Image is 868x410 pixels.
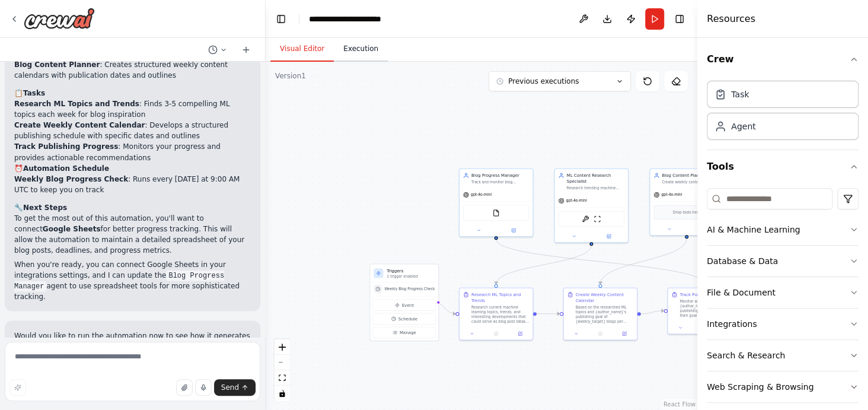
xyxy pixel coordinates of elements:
nav: breadcrumb [309,13,411,25]
button: Database & Data [707,246,859,276]
div: Create Weekly Content Calendar [576,292,633,304]
div: ML Content Research Specialist [567,173,624,185]
span: Schedule [398,316,417,322]
div: Monitor and track {author_name}'s blog publishing progress against their goal of {weekly_target} ... [679,299,737,318]
g: Edge from 00b7ebe8-50e9-4783-81f1-d69e2d289dbf to c8a4d7c5-6320-4538-b5de-ab787fd5f8d8 [597,238,690,284]
p: Would you like to run the automation now to see how it generates your first weekly content plan a... [14,330,251,373]
div: Blog Progress ManagerTrack and monitor blog publishing progress for {author_name}, ensuring they ... [459,169,534,237]
span: Drop tools here [673,209,700,215]
div: Create weekly content calendars and blog post outlines for {author_name} based on their machine l... [662,180,719,185]
strong: Weekly Blog Progress Check [14,174,128,183]
button: Web Scraping & Browsing [707,371,859,402]
div: React Flow controls [275,339,290,401]
button: Hide right sidebar [671,11,688,27]
span: gpt-4o-mini [471,192,492,197]
g: Edge from 6e84641e-b7cd-4991-9651-d929c868aeee to c8a4d7c5-6320-4538-b5de-ab787fd5f8d8 [537,311,560,317]
button: No output available [588,330,613,337]
button: Schedule [372,313,436,325]
strong: Tasks [23,89,45,97]
div: Track and monitor blog publishing progress for {author_name}, ensuring they meet their goal of pu... [471,180,529,185]
div: Based on the researched ML topics and {author_name}'s publishing goal of {weekly_target} blogs pe... [576,305,633,324]
img: ScrapeWebsiteTool [593,215,601,223]
h3: Triggers [387,268,435,274]
div: File & Document [707,287,776,298]
button: Switch to previous chat [203,43,232,57]
div: Triggers1 trigger enabledWeekly Blog Progress CheckEventScheduleManage [369,263,439,341]
button: No output available [483,330,509,337]
button: Tools [707,150,859,183]
strong: Google Sheets [43,224,101,233]
button: Visual Editor [270,37,334,62]
div: Search & Research [707,349,785,361]
button: Open in side panel [510,330,530,337]
div: Research trending machine learning topics, identify interesting papers and developments, and sugg... [567,186,624,190]
img: Logo [24,8,95,29]
div: Track Publishing Progress [679,292,732,298]
button: Open in side panel [592,233,626,240]
h2: 📋 [14,88,251,98]
span: Weekly Blog Progress Check [384,287,435,291]
g: Edge from fb2cfc35-5062-4971-8d5c-4a8f052aea27 to 914fb5f1-bec5-40b8-9fd2-65e4feb890bb [493,239,708,284]
h4: Resources [707,12,755,26]
button: Open in side panel [497,227,531,234]
button: fit view [275,370,290,386]
img: ArxivPaperTool [582,215,589,223]
button: zoom in [275,339,290,355]
div: Research ML Topics and TrendsResearch current machine learning topics, trends, and interesting de... [459,288,534,341]
span: Manage [400,329,416,335]
div: Task [731,88,749,100]
div: Blog Content Planner [662,173,719,179]
button: Manage [372,327,436,338]
g: Edge from triggers to 6e84641e-b7cd-4991-9651-d929c868aeee [434,299,455,317]
button: Upload files [176,379,193,396]
span: Event [402,302,414,308]
li: : Finds 3-5 compelling ML topics each week for blog inspiration [14,98,251,120]
button: File & Document [707,277,859,308]
button: Event [372,300,436,311]
strong: Next Steps [23,203,67,211]
div: Blog Progress Manager [471,173,529,179]
li: : Develops a structured publishing schedule with specific dates and outlines [14,120,251,141]
button: AI & Machine Learning [707,214,859,245]
li: : Runs every [DATE] at 9:00 AM UTC to keep you on track [14,173,251,195]
g: Edge from c8a4d7c5-6320-4538-b5de-ab787fd5f8d8 to 914fb5f1-bec5-40b8-9fd2-65e4feb890bb [641,308,664,317]
p: 1 trigger enabled [387,274,435,278]
button: No output available [692,324,717,331]
li: : Monitors your progress and provides actionable recommendations [14,141,251,163]
div: Agent [731,120,755,132]
div: Create Weekly Content CalendarBased on the researched ML topics and {author_name}'s publishing go... [563,288,638,341]
strong: Automation Schedule [23,164,109,172]
div: Database & Data [707,255,778,267]
button: Click to speak your automation idea [195,379,212,396]
button: Send [214,379,256,396]
h2: ⏰ [14,163,251,173]
button: Improve this prompt [9,379,26,396]
a: React Flow attribution [663,401,695,408]
code: Blog Progress Manager [14,270,224,291]
button: Execution [334,37,388,62]
h2: 🔧 [14,202,251,212]
li: : Creates structured weekly content calendars with publication dates and outlines [14,59,251,81]
div: Research ML Topics and Trends [471,292,529,304]
img: FileReadTool [493,209,500,217]
button: Open in side panel [687,225,721,233]
button: Start a new chat [237,43,256,57]
button: toggle interactivity [275,386,290,401]
strong: Create Weekly Content Calendar [14,121,145,129]
span: Previous executions [508,77,579,86]
div: ML Content Research SpecialistResearch trending machine learning topics, identify interesting pap... [554,169,628,243]
g: Edge from b3e35588-010a-4ed0-8dcb-36bec98d290a to 6e84641e-b7cd-4991-9651-d929c868aeee [493,245,595,284]
button: Open in side panel [614,330,634,337]
button: Integrations [707,309,859,339]
div: Web Scraping & Browsing [707,381,813,393]
div: Crew [707,76,859,150]
strong: Track Publishing Progress [14,142,118,151]
div: Version 1 [275,71,306,81]
button: Hide left sidebar [273,11,289,27]
div: Track Publishing ProgressMonitor and track {author_name}'s blog publishing progress against their... [667,288,742,335]
p: To get the most out of this automation, you'll want to connect for better progress tracking. This... [14,212,251,255]
span: gpt-4o-mini [566,198,587,203]
div: AI & Machine Learning [707,224,800,236]
div: Integrations [707,318,757,330]
button: Crew [707,43,859,76]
